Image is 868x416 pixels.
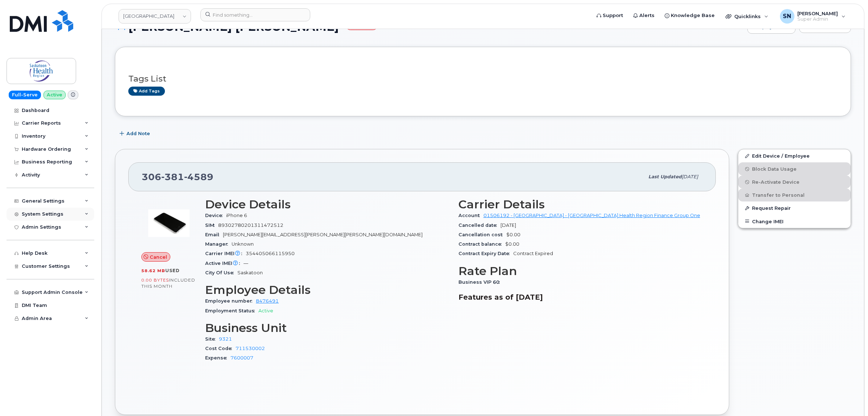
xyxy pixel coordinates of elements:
[483,213,700,218] a: 01506192 - [GEOGRAPHIC_DATA] - [GEOGRAPHIC_DATA] Health Region Finance Group One
[682,174,698,179] span: [DATE]
[205,261,244,266] span: Active IMEI
[205,298,256,304] span: Employee number
[126,130,150,137] span: Add Note
[836,384,863,411] iframe: Messenger Launcher
[205,321,450,334] h3: Business Unit
[205,222,218,228] span: SIM
[660,8,720,23] a: Knowledge Base
[141,278,169,283] span: 0.00 Bytes
[505,241,519,247] span: $0.00
[639,12,655,19] span: Alerts
[501,222,516,228] span: [DATE]
[671,12,715,19] span: Knowledge Base
[165,268,180,273] span: used
[458,293,703,301] h3: Features as of [DATE]
[783,12,791,21] span: SN
[603,12,623,19] span: Support
[119,9,191,24] a: Saskatoon Health Region
[142,171,213,182] span: 306
[184,171,213,182] span: 4589
[738,201,851,215] button: Request Repair
[115,127,156,140] button: Add Note
[738,215,851,228] button: Change IMEI
[161,171,184,182] span: 381
[720,9,773,24] div: Quicklinks
[775,9,851,24] div: Sabrina Nguyen
[246,251,295,256] span: 354405066115950
[232,241,254,247] span: Unknown
[236,346,265,351] a: 711530002
[150,254,167,261] span: Cancel
[147,201,191,245] img: image20231002-4137094-pzpyfj.jpeg
[205,355,231,361] span: Expense
[205,283,450,296] h3: Employee Details
[205,251,246,256] span: Carrier IMEI
[218,222,283,228] span: 89302780201311472512
[200,8,310,21] input: Find something...
[458,213,483,218] span: Account
[752,179,800,185] span: Re-Activate Device
[205,270,237,275] span: City Of Use
[205,232,223,237] span: Email
[244,261,248,266] span: —
[205,336,219,342] span: Site
[738,175,851,188] button: Re-Activate Device
[591,8,628,23] a: Support
[226,213,247,218] span: iPhone 6
[205,198,450,211] h3: Device Details
[738,162,851,175] button: Block Data Usage
[506,232,520,237] span: $0.00
[128,87,165,96] a: Add tags
[628,8,660,23] a: Alerts
[738,149,851,162] a: Edit Device / Employee
[458,241,505,247] span: Contract balance
[734,13,761,19] span: Quicklinks
[237,270,263,275] span: Saskatoon
[458,265,703,278] h3: Rate Plan
[219,336,232,342] a: 9321
[256,298,279,304] a: 8476491
[797,16,838,22] span: Super Admin
[458,251,513,256] span: Contract Expiry Date
[223,232,423,237] span: [PERSON_NAME][EMAIL_ADDRESS][PERSON_NAME][PERSON_NAME][DOMAIN_NAME]
[141,268,165,273] span: 58.62 MB
[458,222,501,228] span: Cancelled date
[128,74,838,83] h3: Tags List
[258,308,273,313] span: Active
[205,308,258,313] span: Employment Status
[648,174,682,179] span: Last updated
[458,198,703,211] h3: Carrier Details
[738,188,851,201] button: Transfer to Personal
[458,232,506,237] span: Cancellation cost
[205,213,226,218] span: Device
[513,251,553,256] span: Contract Expired
[797,11,838,16] span: [PERSON_NAME]
[205,346,236,351] span: Cost Code
[458,279,503,285] span: Business VIP 60
[231,355,253,361] a: 7600007
[205,241,232,247] span: Manager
